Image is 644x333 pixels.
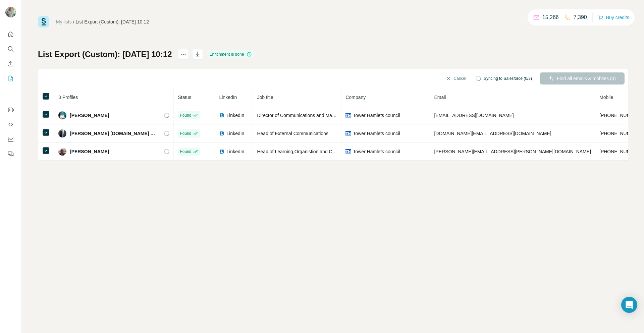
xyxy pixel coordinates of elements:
img: company-logo [345,131,351,136]
img: LinkedIn logo [219,113,224,118]
span: 3 Profiles [58,95,78,100]
span: [PERSON_NAME] [DOMAIN_NAME] MCIPR [70,130,157,137]
button: Quick start [5,28,16,40]
img: Avatar [58,111,66,119]
span: [PHONE_NUMBER] [599,113,642,118]
li: / [73,18,74,25]
span: Director of Communications and Marketing [257,113,346,118]
img: company-logo [345,149,351,154]
span: Tower Hamlets council [353,148,400,155]
span: Syncing to Salesforce (0/3) [484,75,532,81]
button: Feedback [5,148,16,160]
div: List Export (Custom): [DATE] 10:12 [76,18,149,25]
span: LinkedIn [219,95,237,100]
span: LinkedIn [226,130,244,137]
button: actions [178,49,189,60]
img: LinkedIn logo [219,149,224,154]
span: Mobile [599,95,613,100]
span: Email [434,95,446,100]
img: Avatar [58,129,66,137]
span: Found [180,149,191,155]
img: Avatar [58,148,66,156]
span: Head of Learning,Organistion and Cultural Development [257,149,374,154]
h1: List Export (Custom): [DATE] 10:12 [38,49,172,60]
span: Tower Hamlets council [353,130,400,137]
span: [PERSON_NAME] [70,112,109,119]
img: Avatar [5,7,16,17]
span: Found [180,112,191,118]
img: Surfe Logo [38,16,49,27]
img: LinkedIn logo [219,131,224,136]
div: Enrichment is done [208,50,254,58]
span: Found [180,130,191,136]
p: 7,390 [574,13,587,21]
span: [DOMAIN_NAME][EMAIL_ADDRESS][DOMAIN_NAME] [434,131,551,136]
span: [PHONE_NUMBER] [599,131,642,136]
span: [EMAIL_ADDRESS][DOMAIN_NAME] [434,113,514,118]
button: Buy credits [598,13,629,22]
span: [PERSON_NAME][EMAIL_ADDRESS][PERSON_NAME][DOMAIN_NAME] [434,149,591,154]
span: Tower Hamlets council [353,112,400,119]
button: My lists [5,72,16,85]
span: Status [178,95,191,100]
button: Cancel [441,72,471,85]
button: Use Surfe API [5,118,16,130]
a: My lists [56,19,72,24]
img: company-logo [345,113,351,118]
span: [PHONE_NUMBER] [599,149,642,154]
p: 15,266 [542,13,559,21]
span: Company [345,95,366,100]
button: Dashboard [5,133,16,145]
button: Enrich CSV [5,58,16,70]
button: Search [5,43,16,55]
span: LinkedIn [226,148,244,155]
button: Use Surfe on LinkedIn [5,104,16,116]
span: Head of External Communications [257,131,328,136]
span: [PERSON_NAME] [70,148,109,155]
span: LinkedIn [226,112,244,119]
div: Open Intercom Messenger [621,297,637,313]
span: Job title [257,95,273,100]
